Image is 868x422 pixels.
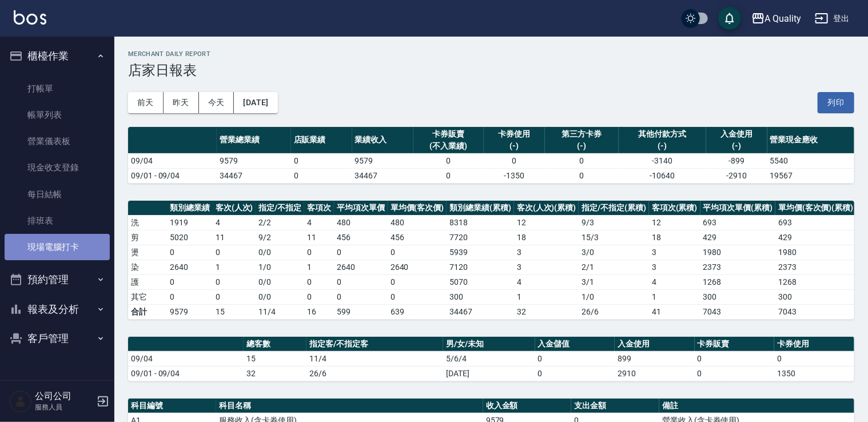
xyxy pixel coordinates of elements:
[767,153,854,168] td: 5540
[9,390,32,413] img: Person
[5,181,110,208] a: 每日結帳
[5,208,110,234] a: 排班表
[217,127,291,154] th: 營業總業績
[128,289,167,304] td: 其它
[167,260,213,274] td: 2640
[514,274,579,289] td: 4
[535,337,615,352] th: 入金儲值
[167,289,213,304] td: 0
[5,75,110,102] a: 打帳單
[649,289,700,304] td: 1
[579,260,649,274] td: 2 / 1
[649,245,700,260] td: 3
[775,215,856,230] td: 693
[216,399,483,413] th: 科目名稱
[659,399,854,413] th: 備註
[718,7,741,30] button: save
[128,50,854,58] h2: Merchant Daily Report
[514,304,579,319] td: 32
[413,168,484,183] td: 0
[700,215,776,230] td: 693
[128,230,167,245] td: 剪
[545,168,619,183] td: 0
[167,230,213,245] td: 5020
[579,304,649,319] td: 26/6
[700,230,776,245] td: 429
[619,168,706,183] td: -10640
[775,289,856,304] td: 300
[304,274,334,289] td: 0
[352,153,413,168] td: 9579
[199,92,234,113] button: 今天
[291,153,352,168] td: 0
[213,289,256,304] td: 0
[483,399,571,413] th: 收入金額
[352,168,413,183] td: 34467
[695,351,775,366] td: 0
[447,215,514,230] td: 8318
[818,92,854,113] button: 列印
[649,274,700,289] td: 4
[388,245,447,260] td: 0
[514,289,579,304] td: 1
[514,260,579,274] td: 3
[35,391,93,402] h5: 公司公司
[545,153,619,168] td: 0
[5,324,110,353] button: 客戶管理
[213,215,256,230] td: 4
[484,168,545,183] td: -1350
[388,274,447,289] td: 0
[5,294,110,324] button: 報表及分析
[447,304,514,319] td: 34467
[548,140,616,152] div: (-)
[579,215,649,230] td: 9 / 3
[291,127,352,154] th: 店販業績
[700,245,776,260] td: 1980
[416,140,481,152] div: (不入業績)
[700,201,776,216] th: 平均項次單價(累積)
[514,201,579,216] th: 客次(人次)(累積)
[334,230,388,245] td: 456
[128,245,167,260] td: 燙
[256,260,304,274] td: 1 / 0
[695,337,775,352] th: 卡券販賣
[447,230,514,245] td: 7720
[217,153,291,168] td: 9579
[775,260,856,274] td: 2373
[487,140,542,152] div: (-)
[775,230,856,245] td: 429
[535,351,615,366] td: 0
[447,274,514,289] td: 5070
[443,351,535,366] td: 5/6/4
[256,245,304,260] td: 0 / 0
[775,245,856,260] td: 1980
[514,230,579,245] td: 18
[695,366,775,381] td: 0
[128,366,244,381] td: 09/01 - 09/04
[256,201,304,216] th: 指定/不指定
[5,234,110,260] a: 現場電腦打卡
[709,140,765,152] div: (-)
[579,201,649,216] th: 指定/不指定(累積)
[5,41,110,71] button: 櫃檯作業
[447,260,514,274] td: 7120
[775,201,856,216] th: 單均價(客次價)(累積)
[700,260,776,274] td: 2373
[128,62,854,78] h3: 店家日報表
[700,274,776,289] td: 1268
[167,201,213,216] th: 類別總業績
[304,215,334,230] td: 4
[306,351,443,366] td: 11/4
[334,289,388,304] td: 0
[306,337,443,352] th: 指定客/不指定客
[5,265,110,294] button: 預約管理
[128,399,216,413] th: 科目編號
[447,201,514,216] th: 類別總業績(累積)
[256,274,304,289] td: 0 / 0
[388,304,447,319] td: 639
[615,337,695,352] th: 入金使用
[167,215,213,230] td: 1919
[128,127,854,184] table: a dense table
[244,366,306,381] td: 32
[5,102,110,128] a: 帳單列表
